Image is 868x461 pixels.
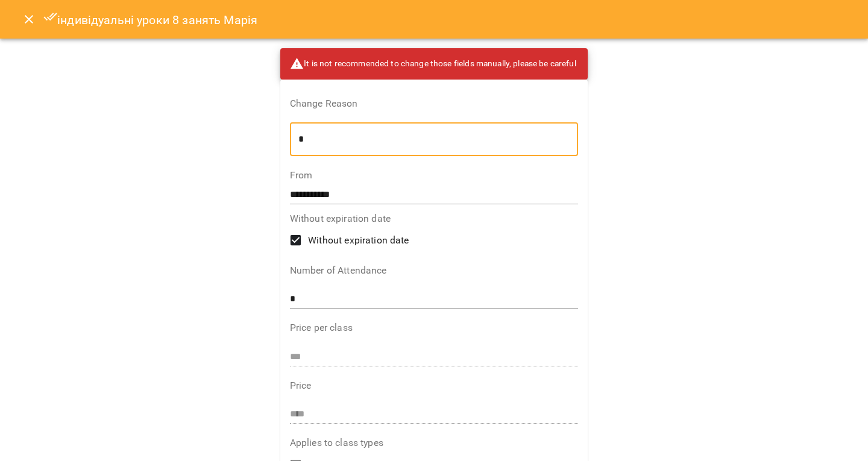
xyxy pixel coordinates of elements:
[290,266,579,275] label: Number of Attendance
[290,323,579,333] label: Price per class
[43,10,258,30] h6: індивідуальні уроки 8 занять Марія
[290,57,576,71] span: It is not recommended to change those fields manually, please be careful
[290,214,579,224] label: Without expiration date
[290,381,579,390] label: Price
[290,438,579,448] label: Applies to class types
[14,5,43,34] button: Close
[290,171,579,180] label: From
[290,99,579,108] label: Change Reason
[308,233,409,248] span: Without expiration date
